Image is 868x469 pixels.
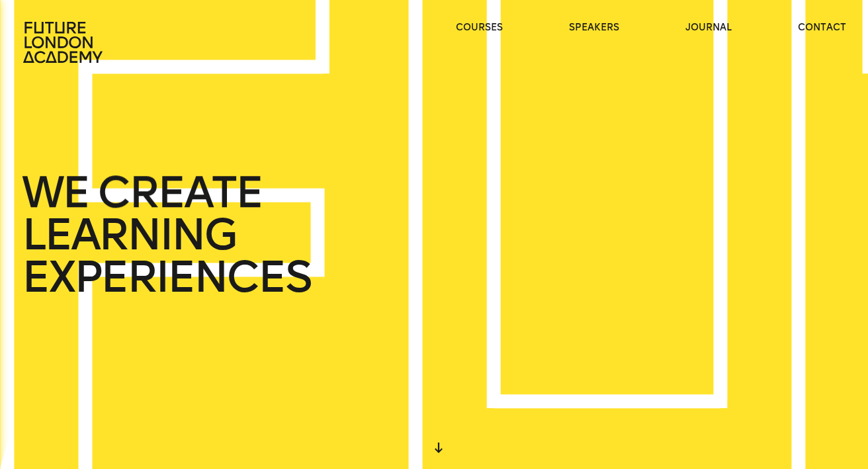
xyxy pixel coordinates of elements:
a: speakers [569,21,619,34]
span: CREATE [97,171,262,214]
span: EXPERIENCES [22,256,310,298]
span: WE [22,171,89,214]
span: LEARNING [22,214,236,256]
a: journal [685,21,732,34]
a: contact [798,21,846,34]
a: courses [456,21,503,34]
